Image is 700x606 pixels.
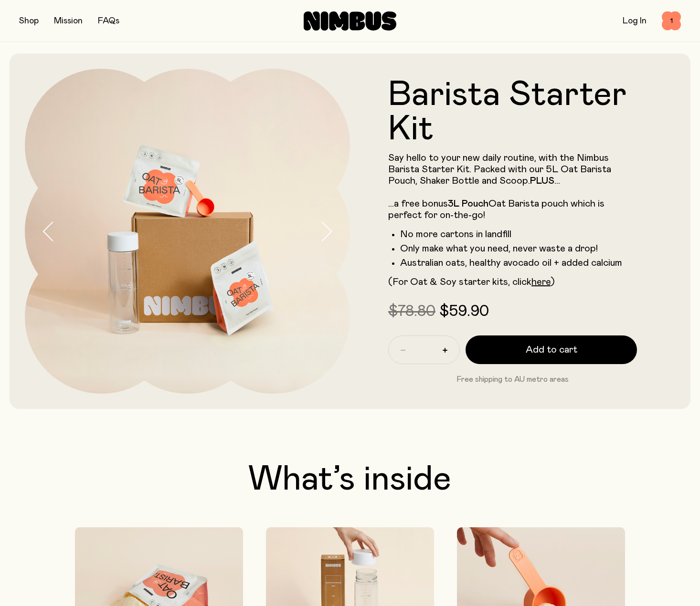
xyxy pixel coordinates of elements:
strong: 3L [448,199,459,209]
p: (For Oat & Soy starter kits, click ) [388,276,637,288]
a: here [531,277,551,287]
span: $59.90 [439,304,489,319]
button: Add to cart [466,335,637,364]
strong: PLUS [530,176,554,186]
li: Only make what you need, never waste a drop! [400,243,637,254]
button: 1 [662,11,681,31]
a: FAQs [98,17,119,25]
p: Say hello to your new daily routine, with the Nimbus Barista Starter Kit. Packed with our 5L Oat ... [388,152,637,221]
strong: Pouch [462,199,488,209]
h1: Barista Starter Kit [388,78,637,146]
a: Log In [623,17,647,25]
a: Mission [54,17,83,25]
span: $78.80 [388,304,435,319]
h2: What’s inside [19,462,681,497]
li: Australian oats, healthy avocado oil + added calcium [400,257,637,269]
span: Add to cart [526,343,577,356]
p: Free shipping to AU metro areas [388,374,637,385]
li: No more cartons in landfill [400,229,637,240]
